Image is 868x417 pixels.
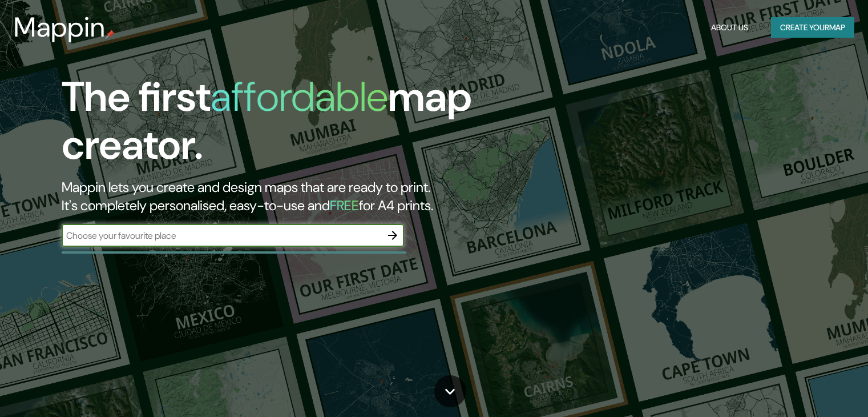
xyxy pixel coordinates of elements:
img: mappin-pin [106,30,115,39]
h1: The first map creator. [62,73,496,178]
h5: FREE [330,197,359,214]
h2: Mappin lets you create and design maps that are ready to print. It's completely personalised, eas... [62,178,496,215]
h1: affordable [211,70,388,123]
button: Create yourmap [771,17,854,38]
input: Choose your favourite place [62,229,381,242]
button: About Us [706,17,753,38]
h3: Mappin [14,11,106,43]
